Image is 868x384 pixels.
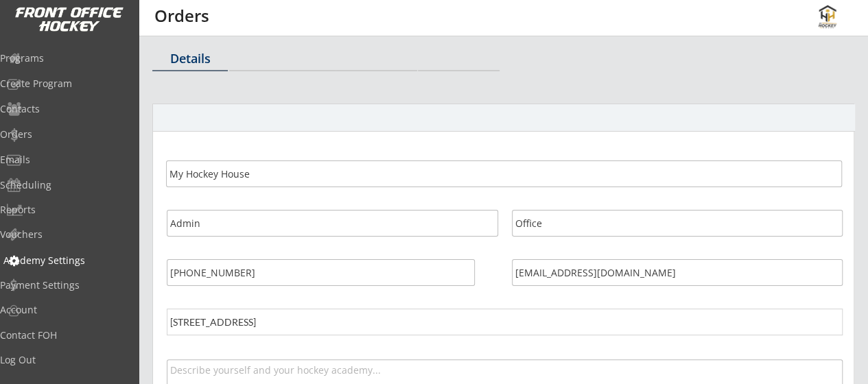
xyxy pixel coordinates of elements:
[167,210,498,237] input: Contact Name
[152,52,228,64] div: Details
[167,259,475,286] input: Phone Number
[3,256,127,265] div: Academy Settings
[166,160,842,187] input: Academy Name
[512,210,843,237] input: Contact Name
[167,309,843,335] input: Address (street, city, state)
[512,259,843,286] input: Email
